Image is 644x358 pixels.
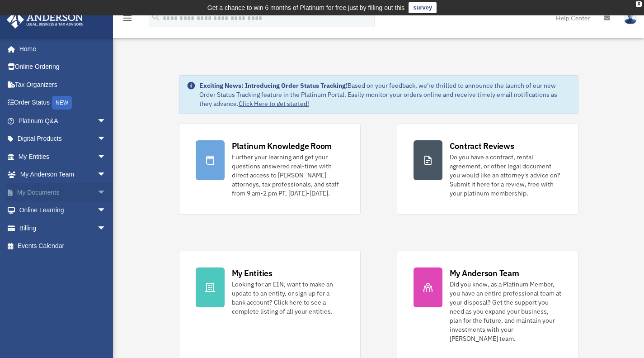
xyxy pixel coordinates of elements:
span: arrow_drop_down [97,166,115,184]
span: arrow_drop_down [97,112,115,130]
a: My Entitiesarrow_drop_down [6,148,120,166]
a: menu [122,16,133,24]
div: NEW [52,96,72,110]
a: My Documentsarrow_drop_down [6,183,120,201]
a: Online Ordering [6,58,120,76]
a: Tax Organizers [6,76,120,94]
img: User Pic [624,11,637,24]
a: Click Here to get started! [239,100,309,108]
a: Order StatusNEW [6,94,120,112]
span: arrow_drop_down [97,183,115,202]
a: Billingarrow_drop_down [6,219,120,237]
a: Online Learningarrow_drop_down [6,201,120,220]
div: Contract Reviews [450,140,514,152]
img: Anderson Advisors Platinum Portal [4,11,86,29]
a: Digital Productsarrow_drop_down [6,130,120,148]
a: survey [409,2,437,13]
a: Home [6,40,115,58]
i: menu [122,13,133,24]
a: Contract Reviews Do you have a contract, rental agreement, or other legal document you would like... [397,124,578,215]
a: Events Calendar [6,237,120,255]
a: Platinum Q&Aarrow_drop_down [6,112,120,130]
span: arrow_drop_down [97,201,115,220]
a: Platinum Knowledge Room Further your learning and get your questions answered real-time with dire... [179,124,361,215]
div: Do you have a contract, rental agreement, or other legal document you would like an attorney's ad... [450,153,562,198]
div: My Entities [232,267,273,279]
div: Did you know, as a Platinum Member, you have an entire professional team at your disposal? Get th... [450,280,562,343]
div: Based on your feedback, we're thrilled to announce the launch of our new Order Status Tracking fe... [199,81,571,108]
a: My Anderson Teamarrow_drop_down [6,166,120,184]
i: search [151,12,161,22]
div: Looking for an EIN, want to make an update to an entity, or sign up for a bank account? Click her... [232,280,344,316]
span: arrow_drop_down [97,148,115,166]
div: My Anderson Team [450,267,519,279]
div: close [636,1,642,7]
div: Get a chance to win 6 months of Platinum for free just by filling out this [207,2,405,13]
strong: Exciting News: Introducing Order Status Tracking! [199,81,348,90]
span: arrow_drop_down [97,130,115,148]
span: arrow_drop_down [97,219,115,238]
div: Platinum Knowledge Room [232,140,332,152]
div: Further your learning and get your questions answered real-time with direct access to [PERSON_NAM... [232,153,344,198]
